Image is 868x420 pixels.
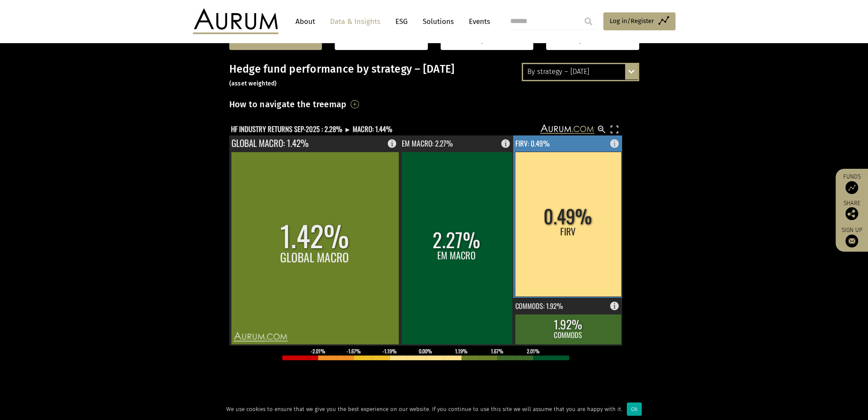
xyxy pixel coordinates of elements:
h5: Reporting indicator of eligible funds having reported (as at [DATE]). By fund assets (Sep): . By ... [229,397,639,420]
h3: How to navigate the treemap [229,97,347,112]
a: Solutions [418,14,458,29]
a: ESG [391,14,412,29]
img: Aurum [193,9,278,34]
input: Submit [580,13,597,30]
img: Sign up to our newsletter [845,235,858,247]
span: Log in/Register [610,16,654,26]
div: By strategy – [DATE] [523,64,638,79]
small: (asset weighted) [229,80,277,87]
a: Funds [840,173,864,194]
a: Data & Insights [326,14,385,29]
a: About [291,14,319,29]
a: Sign up [840,226,864,247]
img: Access Funds [845,181,858,194]
img: Share this post [845,207,858,220]
div: Ok [627,402,642,416]
div: Share [840,200,864,220]
a: Events [465,14,490,29]
a: Log in/Register [603,12,675,30]
h3: Hedge fund performance by strategy – [DATE] [229,63,639,88]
